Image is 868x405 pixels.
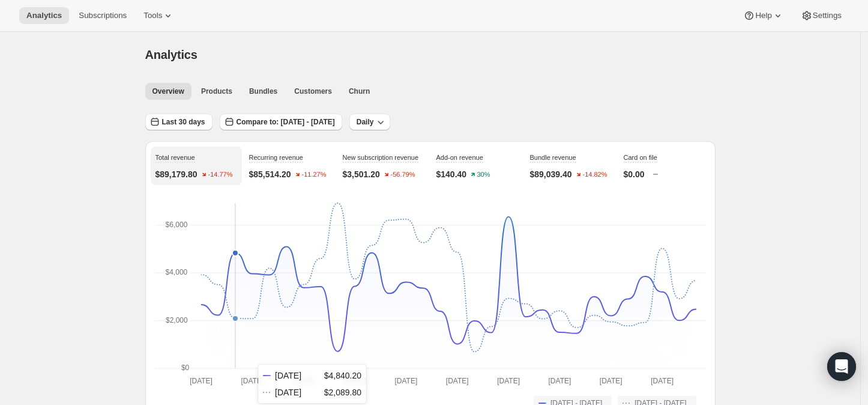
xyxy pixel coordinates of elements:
[249,154,304,161] span: Recurring revenue
[343,154,419,161] span: New subscription revenue
[166,316,188,324] text: $2,000
[249,168,291,180] p: $85,514.20
[349,87,370,96] span: Churn
[394,377,417,385] text: [DATE]
[497,377,520,385] text: [DATE]
[190,377,212,385] text: [DATE]
[220,114,342,130] button: Compare to: [DATE] - [DATE]
[165,268,187,276] text: $4,000
[71,7,134,24] button: Subscriptions
[755,11,771,20] span: Help
[736,7,791,24] button: Help
[143,11,162,20] span: Tools
[813,11,842,20] span: Settings
[294,87,332,96] span: Customers
[343,168,380,180] p: $3,501.20
[241,377,264,385] text: [DATE]
[343,377,366,385] text: [DATE]
[582,171,607,178] text: -14.82%
[79,11,127,20] span: Subscriptions
[349,114,391,130] button: Daily
[201,87,232,96] span: Products
[19,7,69,24] button: Analytics
[26,11,62,20] span: Analytics
[181,364,189,372] text: $0
[436,154,483,161] span: Add-on revenue
[651,377,674,385] text: [DATE]
[155,168,197,180] p: $89,179.80
[165,221,187,229] text: $6,000
[162,117,205,127] span: Last 30 days
[249,87,277,96] span: Bundles
[390,171,415,178] text: -56.79%
[357,117,374,127] span: Daily
[477,171,490,178] text: 30%
[152,87,184,96] span: Overview
[155,154,195,161] span: Total revenue
[548,377,571,385] text: [DATE]
[599,377,622,385] text: [DATE]
[624,154,657,161] span: Card on file
[436,168,467,180] p: $140.40
[624,168,645,180] p: $0.00
[827,352,856,381] div: Open Intercom Messenger
[208,171,232,178] text: -14.77%
[301,171,326,178] text: -11.27%
[145,48,197,61] span: Analytics
[445,377,468,385] text: [DATE]
[794,7,849,24] button: Settings
[530,168,572,180] p: $89,039.40
[530,154,576,161] span: Bundle revenue
[292,377,315,385] text: [DATE]
[136,7,181,24] button: Tools
[145,114,212,130] button: Last 30 days
[237,117,335,127] span: Compare to: [DATE] - [DATE]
